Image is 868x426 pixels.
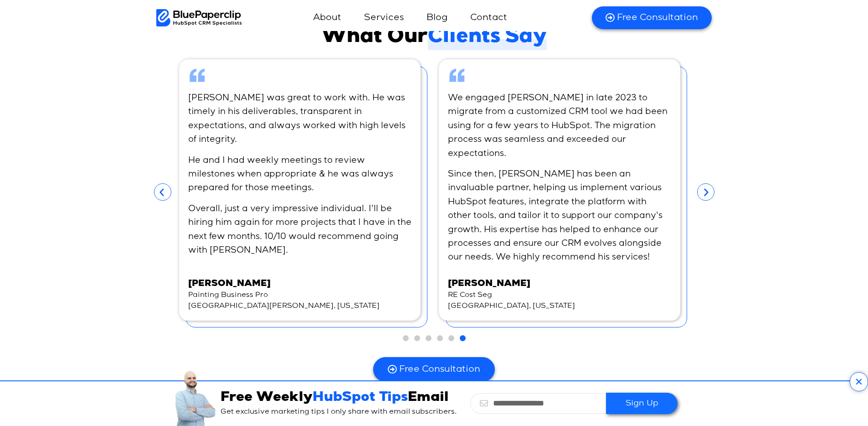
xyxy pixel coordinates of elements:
div: 6 / 6 [175,55,434,330]
a: About [304,7,350,29]
span: Go to slide 4 [437,335,443,341]
span: HubSpot Tips [313,391,408,405]
span: Go to slide 6 [460,335,466,341]
a: Blog [417,7,457,29]
p: We engaged [PERSON_NAME] in late 2023 to migrate from a customized CRM tool we had been using for... [448,91,671,161]
p: He and I had weekly meetings to review milestones when appropriate & he was always prepared for t... [188,154,411,195]
span: [PERSON_NAME] [188,279,380,290]
span: [PERSON_NAME] [448,279,575,290]
h3: Free Weekly Email [221,390,461,406]
img: BluePaperClip Logo black [156,9,242,26]
span: Painting Business Pro [GEOGRAPHIC_DATA][PERSON_NAME], [US_STATE] [188,290,380,312]
p: [PERSON_NAME] was great to work with. He was timely in his deliverables, transparent in expectati... [188,91,411,147]
img: Is your CRM holding you back (2) [175,370,216,426]
h2: What Our [188,26,680,50]
span: Go to slide 2 [414,335,420,341]
span: Free Consultation [617,12,698,24]
p: Since then, [PERSON_NAME] has been an invaluable partner, helping us implement various HubSpot fe... [448,167,671,265]
nav: Menu [242,7,580,29]
a: Contact [461,7,516,29]
span: Get exclusive marketing tips I only share with email subscribers. [221,408,457,416]
span: Go to slide 1 [403,335,409,341]
div: 1 / 6 [434,55,694,330]
span: Go to slide 3 [426,335,431,341]
span: Sign Up [626,398,658,409]
a: Free Consultation [373,357,495,382]
div: Slides [175,55,694,348]
p: Overall, just a very impressive individual. I'll be hiring him again for more projects that I hav... [188,202,411,258]
span: Go to slide 5 [448,335,454,341]
span: Clients Say [428,26,547,50]
button: Sign Up [606,393,678,414]
a: Services [355,7,413,29]
a: Free Consultation [592,6,712,29]
span: RE Cost Seg [GEOGRAPHIC_DATA], [US_STATE] [448,290,575,312]
span: Free Consultation [399,364,480,375]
